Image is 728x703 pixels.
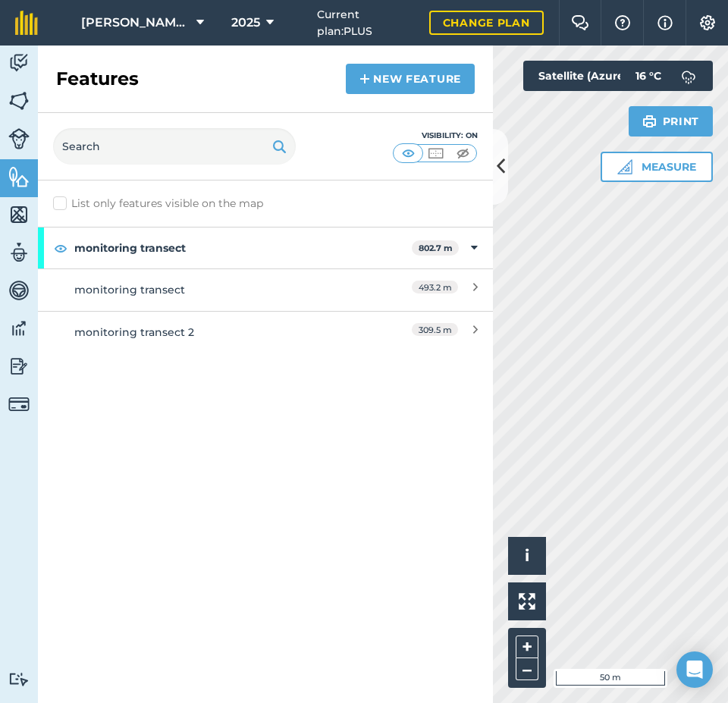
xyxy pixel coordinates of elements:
img: svg+xml;base64,PD94bWwgdmVyc2lvbj0iMS4wIiBlbmNvZGluZz0idXRmLTgiPz4KPCEtLSBHZW5lcmF0b3I6IEFkb2JlIE... [8,241,30,264]
img: svg+xml;base64,PD94bWwgdmVyc2lvbj0iMS4wIiBlbmNvZGluZz0idXRmLTgiPz4KPCEtLSBHZW5lcmF0b3I6IEFkb2JlIE... [8,672,30,686]
button: Satellite (Azure) [523,61,669,91]
span: 493.2 m [412,281,458,293]
img: svg+xml;base64,PHN2ZyB4bWxucz0iaHR0cDovL3d3dy53My5vcmcvMjAwMC9zdmciIHdpZHRoPSI1NiIgaGVpZ2h0PSI2MC... [8,203,30,226]
div: Open Intercom Messenger [676,651,713,688]
img: svg+xml;base64,PHN2ZyB4bWxucz0iaHR0cDovL3d3dy53My5vcmcvMjAwMC9zdmciIHdpZHRoPSI1NiIgaGVpZ2h0PSI2MC... [8,89,30,112]
span: Current plan : PLUS [317,6,417,40]
img: A cog icon [698,15,717,30]
button: i [508,537,546,575]
div: monitoring transect 2 [74,324,344,341]
img: svg+xml;base64,PD94bWwgdmVyc2lvbj0iMS4wIiBlbmNvZGluZz0idXRmLTgiPz4KPCEtLSBHZW5lcmF0b3I6IEFkb2JlIE... [673,61,704,91]
a: monitoring transect 2309.5 m [38,311,493,353]
img: svg+xml;base64,PHN2ZyB4bWxucz0iaHR0cDovL3d3dy53My5vcmcvMjAwMC9zdmciIHdpZHRoPSI1MCIgaGVpZ2h0PSI0MC... [453,146,472,161]
button: – [516,658,538,680]
button: Print [629,106,714,137]
span: i [525,546,529,565]
button: Measure [601,152,713,182]
button: + [516,636,538,658]
span: 309.5 m [412,323,458,336]
img: svg+xml;base64,PHN2ZyB4bWxucz0iaHR0cDovL3d3dy53My5vcmcvMjAwMC9zdmciIHdpZHRoPSI1MCIgaGVpZ2h0PSI0MC... [426,146,445,161]
img: fieldmargin Logo [15,11,38,35]
img: svg+xml;base64,PD94bWwgdmVyc2lvbj0iMS4wIiBlbmNvZGluZz0idXRmLTgiPz4KPCEtLSBHZW5lcmF0b3I6IEFkb2JlIE... [8,52,30,74]
label: List only features visible on the map [53,196,263,212]
a: Change plan [429,11,544,35]
img: svg+xml;base64,PHN2ZyB4bWxucz0iaHR0cDovL3d3dy53My5vcmcvMjAwMC9zdmciIHdpZHRoPSIxNCIgaGVpZ2h0PSIyNC... [359,70,370,88]
span: 16 ° C [635,61,661,91]
a: monitoring transect493.2 m [38,268,493,310]
button: 16 °C [620,61,713,91]
img: svg+xml;base64,PD94bWwgdmVyc2lvbj0iMS4wIiBlbmNvZGluZz0idXRmLTgiPz4KPCEtLSBHZW5lcmF0b3I6IEFkb2JlIE... [8,317,30,340]
img: svg+xml;base64,PHN2ZyB4bWxucz0iaHR0cDovL3d3dy53My5vcmcvMjAwMC9zdmciIHdpZHRoPSIxOSIgaGVpZ2h0PSIyNC... [272,137,287,155]
img: svg+xml;base64,PHN2ZyB4bWxucz0iaHR0cDovL3d3dy53My5vcmcvMjAwMC9zdmciIHdpZHRoPSIxOSIgaGVpZ2h0PSIyNC... [642,112,657,130]
h2: Features [56,67,139,91]
img: svg+xml;base64,PD94bWwgdmVyc2lvbj0iMS4wIiBlbmNvZGluZz0idXRmLTgiPz4KPCEtLSBHZW5lcmF0b3I6IEFkb2JlIE... [8,355,30,378]
img: svg+xml;base64,PD94bWwgdmVyc2lvbj0iMS4wIiBlbmNvZGluZz0idXRmLTgiPz4KPCEtLSBHZW5lcmF0b3I6IEFkb2JlIE... [8,394,30,415]
strong: monitoring transect [74,228,412,268]
div: Visibility: On [393,130,478,142]
div: monitoring transect [74,281,344,298]
img: svg+xml;base64,PHN2ZyB4bWxucz0iaHR0cDovL3d3dy53My5vcmcvMjAwMC9zdmciIHdpZHRoPSIxOCIgaGVpZ2h0PSIyNC... [54,239,67,257]
img: Four arrows, one pointing top left, one top right, one bottom right and the last bottom left [519,593,535,610]
img: svg+xml;base64,PHN2ZyB4bWxucz0iaHR0cDovL3d3dy53My5vcmcvMjAwMC9zdmciIHdpZHRoPSIxNyIgaGVpZ2h0PSIxNy... [657,14,673,32]
img: svg+xml;base64,PD94bWwgdmVyc2lvbj0iMS4wIiBlbmNvZGluZz0idXRmLTgiPz4KPCEtLSBHZW5lcmF0b3I6IEFkb2JlIE... [8,279,30,302]
img: svg+xml;base64,PHN2ZyB4bWxucz0iaHR0cDovL3d3dy53My5vcmcvMjAwMC9zdmciIHdpZHRoPSI1NiIgaGVpZ2h0PSI2MC... [8,165,30,188]
img: Ruler icon [617,159,632,174]
span: 2025 [231,14,260,32]
div: monitoring transect802.7 m [38,228,493,268]
a: New feature [346,64,475,94]
img: svg+xml;base64,PD94bWwgdmVyc2lvbj0iMS4wIiBlbmNvZGluZz0idXRmLTgiPz4KPCEtLSBHZW5lcmF0b3I6IEFkb2JlIE... [8,128,30,149]
img: A question mark icon [613,15,632,30]
input: Search [53,128,296,165]
strong: 802.7 m [419,243,453,253]
span: [PERSON_NAME][GEOGRAPHIC_DATA] [81,14,190,32]
img: Two speech bubbles overlapping with the left bubble in the forefront [571,15,589,30]
img: svg+xml;base64,PHN2ZyB4bWxucz0iaHR0cDovL3d3dy53My5vcmcvMjAwMC9zdmciIHdpZHRoPSI1MCIgaGVpZ2h0PSI0MC... [399,146,418,161]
